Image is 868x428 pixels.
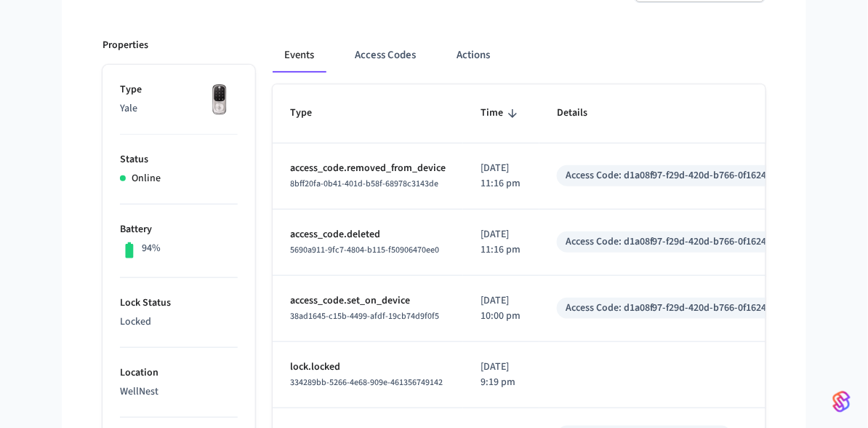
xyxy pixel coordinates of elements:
[290,360,446,375] p: lock.locked
[481,161,522,191] p: [DATE] 11:16 pm
[290,293,446,309] p: access_code.set_on_device
[290,178,438,190] span: 8bff20fa-0b41-401d-b58f-68978c3143de
[290,102,331,124] span: Type
[566,301,797,316] div: Access Code: d1a08f97-f29d-420d-b766-0f16247c5055
[290,244,439,256] span: 5690a911-9fc7-4804-b115-f50906470ee0
[142,241,161,256] p: 94%
[273,38,326,73] button: Events
[833,390,851,413] img: SeamLogoGradient.69752ec5.svg
[103,38,148,53] p: Properties
[290,310,439,322] span: 38ad1645-c15b-4499-afdf-19cb74d9f0f5
[481,102,522,124] span: Time
[566,168,797,183] div: Access Code: d1a08f97-f29d-420d-b766-0f16247c5055
[120,222,238,237] p: Battery
[290,227,446,242] p: access_code.deleted
[481,360,522,390] p: [DATE] 9:19 pm
[132,171,161,186] p: Online
[445,38,502,73] button: Actions
[481,227,522,258] p: [DATE] 11:16 pm
[120,152,238,167] p: Status
[201,82,238,119] img: Yale Assure Touchscreen Wifi Smart Lock, Satin Nickel, Front
[290,376,443,389] span: 334289bb-5266-4e68-909e-461356749142
[120,384,238,400] p: WellNest
[120,314,238,330] p: Locked
[273,38,765,73] div: ant example
[120,101,238,116] p: Yale
[290,161,446,176] p: access_code.removed_from_device
[120,365,238,381] p: Location
[343,38,427,73] button: Access Codes
[566,234,797,250] div: Access Code: d1a08f97-f29d-420d-b766-0f16247c5055
[557,102,606,124] span: Details
[481,293,522,324] p: [DATE] 10:00 pm
[120,296,238,311] p: Lock Status
[120,82,238,98] p: Type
